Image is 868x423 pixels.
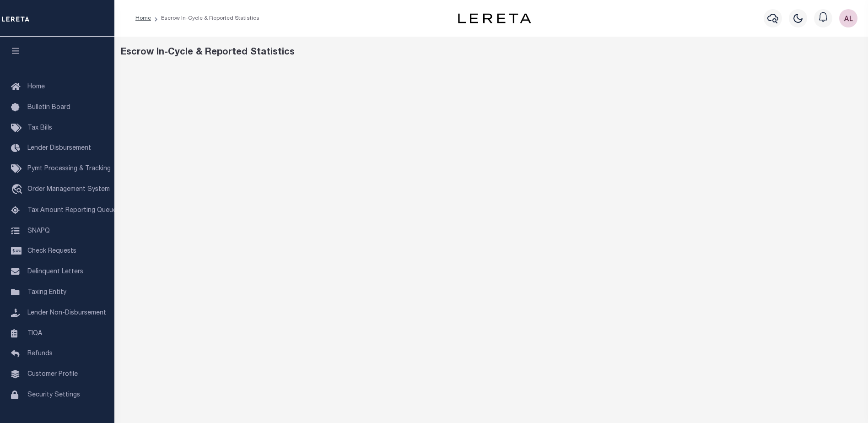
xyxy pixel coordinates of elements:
[27,228,50,234] span: SNAPQ
[27,269,83,275] span: Delinquent Letters
[27,330,42,336] span: TIQA
[27,145,91,152] span: Lender Disbursement
[11,184,26,196] i: travel_explore
[27,84,45,90] span: Home
[27,186,110,193] span: Order Management System
[135,16,151,21] a: Home
[27,351,53,357] span: Refunds
[27,310,106,316] span: Lender Non-Disbursement
[151,14,259,22] li: Escrow In-Cycle & Reported Statistics
[27,371,78,378] span: Customer Profile
[27,289,66,296] span: Taxing Entity
[27,248,76,255] span: Check Requests
[27,392,80,398] span: Security Settings
[458,13,531,23] img: logo-dark.svg
[27,104,70,111] span: Bulletin Board
[27,207,117,214] span: Tax Amount Reporting Queue
[27,125,52,131] span: Tax Bills
[121,46,862,60] div: Escrow In-Cycle & Reported Statistics
[27,166,111,172] span: Pymt Processing & Tracking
